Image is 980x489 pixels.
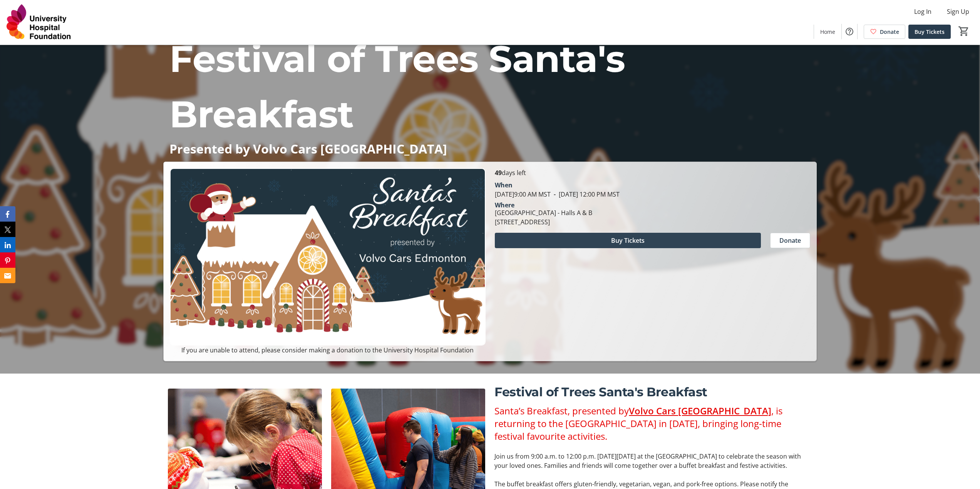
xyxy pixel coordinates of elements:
p: Festival of Trees Santa's Breakfast [494,383,812,401]
p: Join us from 9:00 a.m. to 12:00 p.m. [DATE][DATE] at the [GEOGRAPHIC_DATA] to celebrate the seaso... [494,452,812,470]
a: Buy Tickets [908,25,951,39]
span: , is returning to the [GEOGRAPHIC_DATA] in [DATE], bringing long-time festival favourite activities. [494,404,782,442]
a: Donate [864,25,905,39]
span: 49 [495,169,502,177]
div: When [495,180,513,190]
button: Sign Up [941,5,975,18]
button: Help [842,24,857,39]
span: Buy Tickets [915,28,945,36]
span: Log In [914,7,931,16]
a: Volvo Cars [GEOGRAPHIC_DATA] [629,404,771,417]
a: Home [814,25,841,39]
p: Presented by Volvo Cars [GEOGRAPHIC_DATA] [169,142,811,155]
img: Campaign CTA Media Photo [170,168,485,345]
span: Donate [880,28,899,36]
div: [GEOGRAPHIC_DATA] - Halls A & B [495,208,592,217]
span: Home [820,28,835,36]
span: Donate [779,236,801,245]
img: University Hospital Foundation's Logo [5,3,73,42]
span: Buy Tickets [611,236,645,245]
button: Buy Tickets [495,233,761,248]
div: [STREET_ADDRESS] [495,217,592,227]
p: days left [495,168,810,177]
button: Donate [770,233,810,248]
span: Santa’s Breakfast, presented by [494,404,629,417]
span: [DATE] 12:00 PM MST [551,190,620,199]
span: Sign Up [947,7,969,16]
span: [DATE] 9:00 AM MST [495,190,551,199]
span: Festival of Trees Santa's Breakfast [169,36,625,137]
button: Cart [957,24,971,38]
div: Where [495,202,514,208]
span: - [551,190,559,199]
p: If you are unable to attend, please consider making a donation to the University Hospital Foundation [170,345,485,355]
button: Log In [908,5,938,18]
